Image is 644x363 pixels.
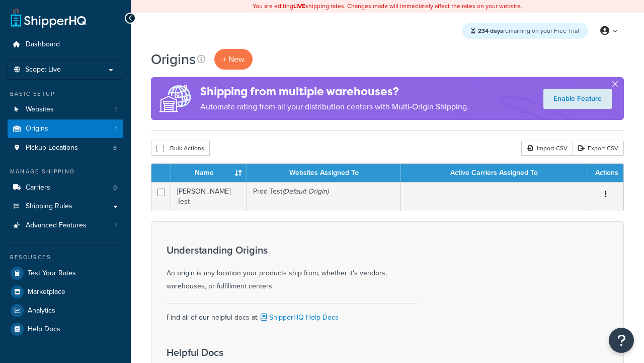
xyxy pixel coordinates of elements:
[588,164,623,182] th: Actions
[8,320,123,338] a: Help Docs
[8,100,123,119] li: Websites
[28,269,76,278] span: Test Your Rates
[8,35,123,54] a: Dashboard
[167,303,418,324] div: Find all of our helpful docs at:
[573,141,624,156] a: Export CSV
[543,89,612,109] a: Enable Feature
[8,283,123,301] a: Marketplace
[214,49,253,70] a: + New
[462,23,588,39] div: remaining on your Free Trial
[8,119,123,138] li: Origins
[8,197,123,216] a: Shipping Rules
[151,49,196,69] h1: Origins
[8,301,123,320] a: Analytics
[26,40,60,49] span: Dashboard
[151,141,210,156] button: Bulk Actions
[8,100,123,119] a: Websites 1
[259,312,339,323] a: ShipperHQ Help Docs
[8,178,123,197] a: Carriers 0
[171,164,247,182] th: Name : activate to sort column ascending
[200,100,469,114] p: Automate rating from all your distribution centers with Multi-Origin Shipping.
[8,167,123,176] div: Manage Shipping
[11,8,86,28] a: ShipperHQ Home
[115,221,117,230] span: 1
[247,164,401,182] th: Websites Assigned To
[8,139,123,157] li: Pickup Locations
[171,182,247,211] td: [PERSON_NAME] Test
[26,144,78,152] span: Pickup Locations
[151,77,200,120] img: ad-origins-multi-dfa493678c5a35abed25fd24b4b8a3fa3505936ce257c16c00bdefe2f3200be3.png
[26,125,48,133] span: Origins
[26,221,87,230] span: Advanced Features
[8,216,123,235] a: Advanced Features 1
[115,125,117,133] span: 1
[25,66,61,74] span: Scope: Live
[115,105,117,114] span: 1
[8,139,123,157] a: Pickup Locations 6
[8,216,123,235] li: Advanced Features
[28,307,55,315] span: Analytics
[401,164,588,182] th: Active Carriers Assigned To
[167,245,418,293] div: An origin is any location your products ship from, whether it's vendors, warehouses, or fulfillme...
[167,347,366,358] h3: Helpful Docs
[247,182,401,211] td: Prod Test
[8,264,123,282] a: Test Your Rates
[8,119,123,138] a: Origins 1
[26,184,50,192] span: Carriers
[28,288,65,296] span: Marketplace
[478,26,503,35] strong: 234 days
[26,202,72,211] span: Shipping Rules
[8,178,123,197] li: Carriers
[200,83,469,100] h4: Shipping from multiple warehouses?
[113,184,117,192] span: 0
[521,141,573,156] div: Import CSV
[293,2,305,11] b: LIVE
[8,90,123,98] div: Basic Setup
[8,253,123,262] div: Resources
[26,105,54,114] span: Websites
[609,328,634,353] button: Open Resource Center
[282,186,329,197] i: (Default Origin)
[28,325,60,334] span: Help Docs
[222,53,245,65] span: + New
[167,245,418,256] h3: Understanding Origins
[113,144,117,152] span: 6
